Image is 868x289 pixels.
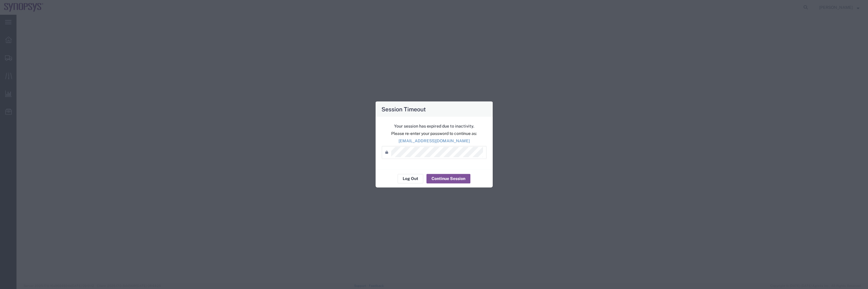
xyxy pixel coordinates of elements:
button: Log Out [398,174,423,183]
p: Your session has expired due to inactivity. [382,123,487,129]
button: Continue Session [426,174,470,183]
h4: Session Timeout [381,105,426,113]
p: Please re-enter your password to continue as: [382,130,487,136]
p: [EMAIL_ADDRESS][DOMAIN_NAME] [382,138,487,144]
